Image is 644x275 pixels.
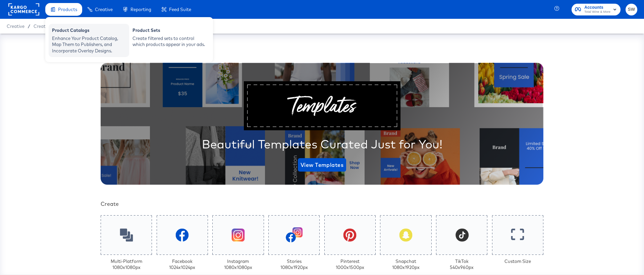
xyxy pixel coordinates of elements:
div: TikTok 540 x 960 px [450,258,474,271]
a: Creative Home [34,24,65,29]
button: AccountsTotal Wine & More [572,4,621,15]
span: Feed Suite [169,7,191,12]
span: Reporting [130,7,151,12]
div: Multi-Platform 1080 x 1080 px [111,258,142,271]
span: Creative [7,24,24,29]
span: Total Wine & More [584,9,610,15]
div: Pinterest 1000 x 1500 px [336,258,364,271]
div: Snapchat 1080 x 1920 px [392,258,420,271]
div: Instagram 1080 x 1080 px [224,258,252,271]
span: View Templates [301,160,343,170]
div: Stories 1080 x 1920 px [280,258,308,271]
span: Products [58,7,77,12]
div: Create [101,200,543,208]
span: Accounts [584,4,610,11]
span: Creative [95,7,113,12]
div: Facebook 1024 x 1024 px [169,258,195,271]
div: Beautiful Templates Curated Just for You! [202,136,442,152]
button: SW [626,4,637,15]
button: View Templates [298,158,346,172]
span: SW [628,6,635,13]
span: / [24,24,34,29]
div: Custom Size [504,258,531,265]
div: Your Custom Templates [101,44,543,55]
